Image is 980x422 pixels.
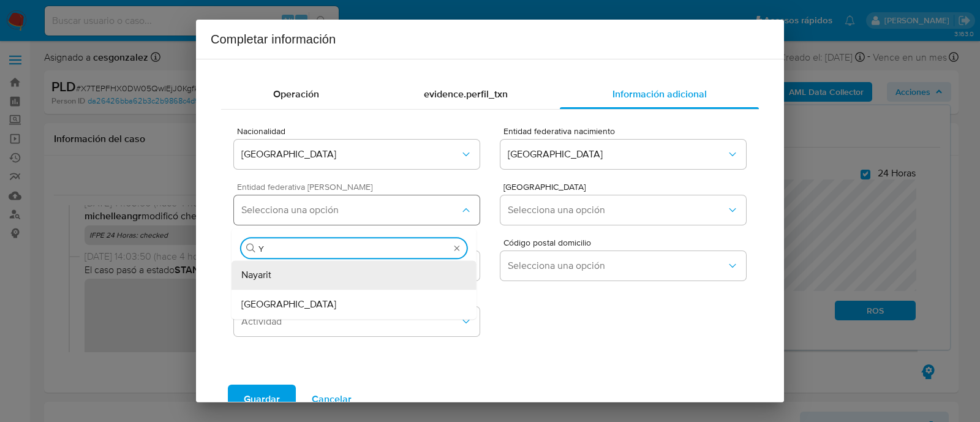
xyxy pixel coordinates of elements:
div: complementary-information [221,80,759,109]
span: Nayarit [241,269,271,281]
button: Selecciona una opción [500,195,746,225]
span: Selecciona una opción [508,260,726,272]
span: Cancelar [312,386,352,413]
span: Selecciona una opción [241,204,460,216]
span: [GEOGRAPHIC_DATA] [503,183,749,191]
span: Operación [273,87,319,101]
span: Actividad [241,315,460,328]
button: Borrar [452,243,462,253]
span: evidence.perfil_txn [424,87,508,101]
button: Cancelar [296,385,367,414]
span: [GEOGRAPHIC_DATA] [241,148,460,160]
span: [GEOGRAPHIC_DATA] [508,148,726,160]
span: Código postal domicilio [503,238,749,247]
button: Guardar [228,385,296,414]
input: Buscar [258,243,450,254]
ul: Entidad federativa Domicilio [232,260,477,319]
button: Selecciona una opción [500,251,746,281]
h2: Completar información [211,29,769,49]
button: [GEOGRAPHIC_DATA] [234,140,480,169]
span: Selecciona una opción [508,204,726,216]
span: Nacionalidad [237,127,483,135]
span: Información adicional [612,87,707,101]
span: [GEOGRAPHIC_DATA] [241,298,336,311]
span: Guardar [244,386,280,413]
button: Actividad [234,307,480,336]
span: Entidad federativa [PERSON_NAME] [237,183,483,191]
button: Selecciona una opción [234,195,480,225]
span: Entidad federativa nacimiento [503,127,749,135]
button: [GEOGRAPHIC_DATA] [500,140,746,169]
